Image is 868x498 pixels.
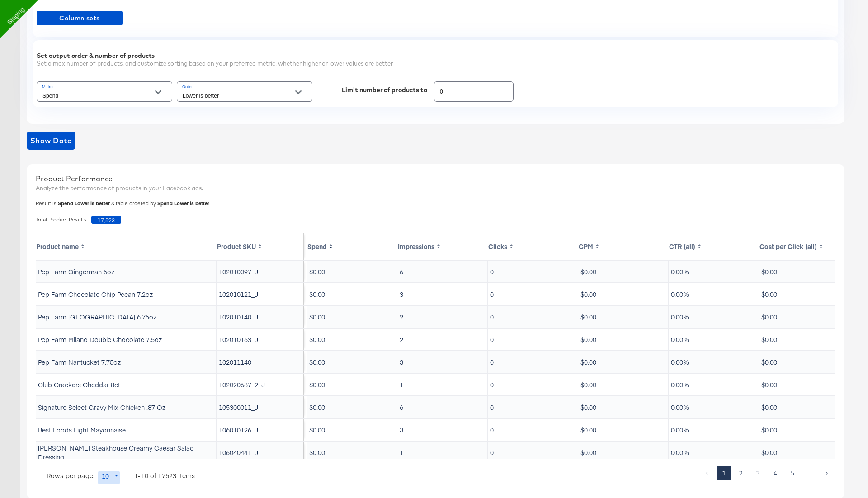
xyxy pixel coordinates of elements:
th: Toggle SortBy [217,233,304,260]
span: Column sets [40,13,119,24]
td: 0.00% [669,419,759,441]
td: [PERSON_NAME] Steakhouse Creamy Caesar Salad Dressing [36,442,217,463]
div: Set output order & number of products [37,52,835,59]
td: 0 [488,261,578,282]
td: 102010097_J [217,261,304,282]
td: $0.00 [578,396,669,418]
td: $0.00 [307,261,397,282]
button: showdata [27,132,75,150]
td: Signature Select Gravy Mix Chicken .87 Oz [36,396,217,418]
td: 0.00% [669,261,759,282]
td: $0.00 [578,261,669,282]
td: $0.00 [307,442,397,463]
td: $0.00 [578,329,669,350]
td: 2 [397,329,488,350]
td: Pep Farm Chocolate Chip Pecan 7.2oz [36,283,217,305]
td: 102010121_J [217,283,304,305]
td: 0.00% [669,283,759,305]
button: Open [151,85,165,99]
td: 106010126_J [217,419,304,441]
button: Go to next page [820,466,834,480]
td: Pep Farm [GEOGRAPHIC_DATA] 6.75oz [36,306,217,328]
td: 102011140 [217,351,304,373]
td: 106040441_J [217,442,304,463]
td: $0.00 [759,396,849,418]
th: Toggle SortBy [669,233,759,260]
button: Go to page 3 [751,466,765,480]
span: Lower is better [75,200,110,207]
td: 3 [397,419,488,441]
button: Column sets [37,11,123,25]
button: Go to page 4 [768,466,783,480]
div: Limit number of products to [342,86,427,94]
td: 105300011_J [217,396,304,418]
button: Open [292,85,305,99]
td: $0.00 [578,374,669,395]
td: 0 [488,283,578,305]
td: 3 [397,351,488,373]
span: Spend [58,200,73,207]
th: Toggle SortBy [36,233,217,260]
span: Show Data [30,134,72,147]
p: 1-10 of 17523 items [134,471,195,480]
th: Toggle SortBy [397,233,488,260]
td: $0.00 [578,351,669,373]
td: $0.00 [578,442,669,463]
td: 0.00% [669,396,759,418]
div: Analyze the performance of products in your Facebook ads. [36,184,835,193]
th: Toggle SortBy [759,233,849,260]
td: Best Foods Light Mayonnaise [36,419,217,441]
td: 0 [488,419,578,441]
th: Toggle SortBy [307,233,397,260]
td: 0.00% [669,351,759,373]
td: $0.00 [578,283,669,305]
td: 3 [397,283,488,305]
td: 0.00% [669,374,759,395]
td: 0 [488,306,578,328]
td: $0.00 [759,306,849,328]
td: 2 [397,306,488,328]
td: 102010140_J [217,306,304,328]
td: $0.00 [759,329,849,350]
div: Product Performance [36,174,835,184]
td: 0.00% [669,442,759,463]
button: Go to page 2 [734,466,748,480]
td: $0.00 [759,442,849,463]
td: $0.00 [307,419,397,441]
td: 6 [397,396,488,418]
input: 100 [434,78,513,98]
td: $0.00 [759,261,849,282]
td: $0.00 [307,283,397,305]
td: $0.00 [759,374,849,395]
td: $0.00 [759,351,849,373]
td: $0.00 [307,396,397,418]
div: 10 [98,471,120,484]
p: Rows per page: [47,471,94,480]
span: Lower is better [174,200,209,207]
td: Pep Farm Milano Double Chocolate 7.5oz [36,329,217,350]
th: Toggle SortBy [488,233,578,260]
td: 0 [488,351,578,373]
td: Pep Farm Gingerman 5oz [36,261,217,282]
td: 0 [488,442,578,463]
td: 102020687_2_J [217,374,304,395]
div: Result is & table ordered by [36,200,840,207]
div: Set a max number of products, and customize sorting based on your preferred metric, whether highe... [37,59,835,68]
span: 17,523 [91,216,121,224]
td: 1 [397,442,488,463]
button: page 1 [717,466,731,480]
td: 0.00% [669,306,759,328]
td: $0.00 [307,351,397,373]
span: Total Product Results [36,216,91,224]
td: Pep Farm Nantucket 7.75oz [36,351,217,373]
td: $0.00 [307,306,397,328]
td: 1 [397,374,488,395]
td: 102010163_J [217,329,304,350]
td: 0.00% [669,329,759,350]
td: $0.00 [759,419,849,441]
button: Go to page 5 [785,466,800,480]
td: 6 [397,261,488,282]
td: $0.00 [578,419,669,441]
td: $0.00 [307,374,397,395]
td: 0 [488,396,578,418]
